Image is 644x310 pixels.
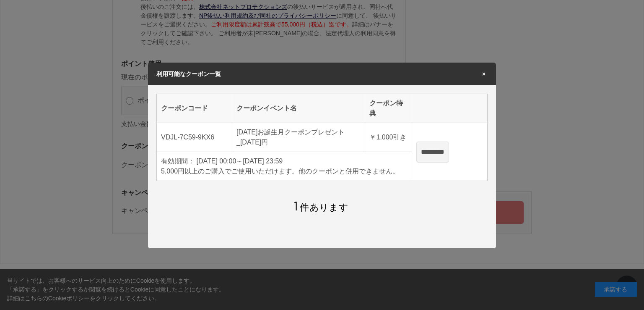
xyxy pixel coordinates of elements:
[480,71,488,77] span: ×
[161,166,408,176] div: 5,000円以上のご購入でご使用いただけます。他のクーポンと併用できません。
[365,123,412,152] td: 引き
[293,198,298,213] span: 1
[369,134,393,141] span: ￥1,000
[161,158,195,165] span: 有効期間：
[157,123,232,152] td: VDJL-7C59-9KX6
[156,71,221,77] span: 利用可能なクーポン一覧
[232,123,365,152] td: [DATE]お誕生月クーポンプレゼント_[DATE]円
[365,94,412,123] th: クーポン特典
[232,94,365,123] th: クーポンイベント名
[293,202,348,213] span: 件あります
[196,158,283,165] span: [DATE] 00:00～[DATE] 23:59
[157,94,232,123] th: クーポンコード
